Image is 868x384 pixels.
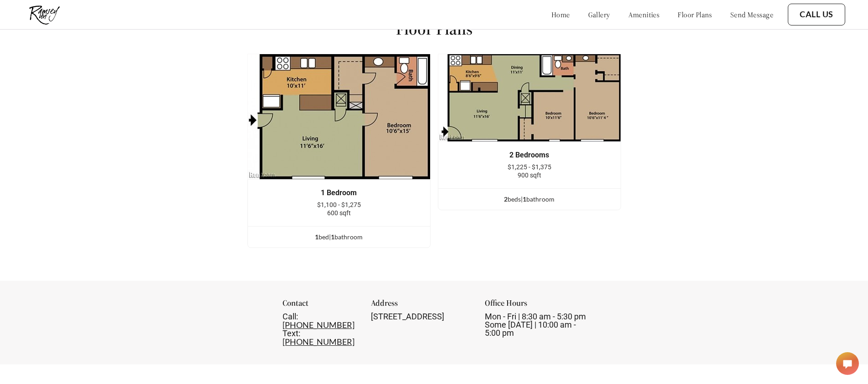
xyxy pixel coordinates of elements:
[800,10,833,20] a: Call Us
[452,151,607,159] div: 2 Bedrooms
[371,313,472,321] div: [STREET_ADDRESS]
[247,54,431,180] img: example
[504,195,508,203] span: 2
[327,209,351,217] span: 600 sqft
[588,10,610,19] a: gallery
[485,299,586,313] div: Office Hours
[23,2,66,27] img: ramsey_run_logo.jpg
[485,313,586,337] div: Mon - Fri | 8:30 am - 5:30 pm
[282,312,298,321] span: Call:
[282,337,354,347] a: [PHONE_NUMBER]
[628,10,660,19] a: amenities
[371,299,472,313] div: Address
[262,189,416,197] div: 1 Bedroom
[788,4,845,25] button: Call Us
[485,320,576,338] span: Some [DATE] | 10:00 am - 5:00 pm
[438,194,621,204] div: bed s | bathroom
[518,172,541,179] span: 900 sqft
[551,10,570,19] a: home
[396,19,473,39] h1: Floor Plans
[282,328,300,338] span: Text:
[317,201,361,208] span: $1,100 - $1,275
[438,54,621,142] img: example
[508,163,551,171] span: $1,225 - $1,375
[331,233,334,241] span: 1
[282,320,354,330] a: [PHONE_NUMBER]
[282,299,359,313] div: Contact
[730,10,773,19] a: send message
[248,232,430,242] div: bed | bathroom
[315,233,318,241] span: 1
[678,10,712,19] a: floor plans
[523,195,526,203] span: 1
